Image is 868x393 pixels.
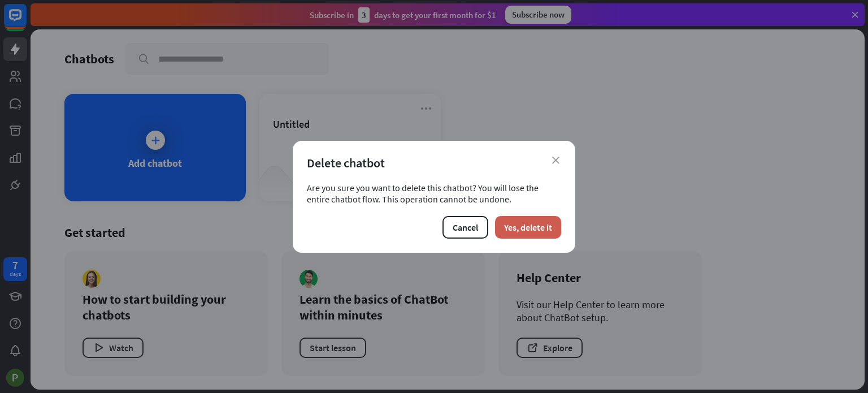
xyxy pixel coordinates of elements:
div: Are you sure you want to delete this chatbot? You will lose the entire chatbot flow. This operati... [307,182,561,205]
button: Open LiveChat chat widget [9,5,43,38]
i: close [552,157,559,164]
button: Yes, delete it [495,216,561,239]
div: Delete chatbot [307,155,561,171]
button: Cancel [442,216,488,239]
